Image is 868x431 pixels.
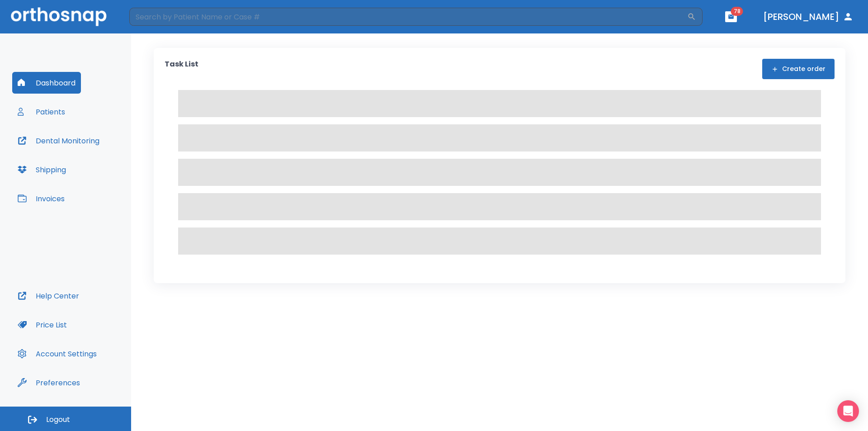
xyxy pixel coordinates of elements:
[12,159,71,180] button: Shipping
[12,101,71,123] button: Patients
[12,188,70,209] button: Invoices
[12,314,72,336] button: Price List
[731,7,743,16] span: 78
[165,59,198,79] p: Task List
[762,59,835,79] button: Create order
[759,9,857,25] button: [PERSON_NAME]
[837,400,859,422] div: Open Intercom Messenger
[12,130,105,152] button: Dental Monitoring
[12,285,85,307] button: Help Center
[12,72,81,94] button: Dashboard
[11,7,107,26] img: Orthosnap
[12,343,102,365] button: Account Settings
[12,372,85,393] button: Preferences
[46,415,70,425] span: Logout
[129,8,687,26] input: Search by Patient Name or Case #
